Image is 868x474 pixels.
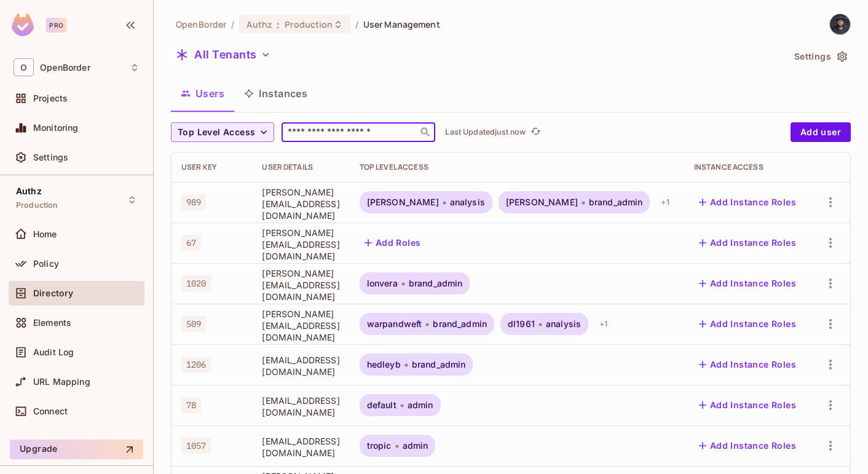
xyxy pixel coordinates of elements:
span: URL Mapping [33,377,90,387]
button: Add Instance Roles [694,274,801,293]
span: Authz [16,186,42,196]
button: Add user [791,122,851,142]
span: analysis [450,197,485,207]
span: [PERSON_NAME][EMAIL_ADDRESS][DOMAIN_NAME] [262,308,339,343]
span: Authz [247,18,272,30]
li: / [231,18,234,30]
span: 78 [181,397,201,413]
span: Monitoring [33,123,79,133]
button: Upgrade [10,440,143,459]
span: Elements [33,318,71,328]
span: Click to refresh data [526,125,543,140]
span: brand_admin [433,319,487,329]
span: 67 [181,235,201,251]
span: 989 [181,194,206,210]
span: 509 [181,316,206,332]
div: User Key [181,162,242,172]
span: brand_admin [412,360,466,369]
button: All Tenants [171,45,275,65]
button: refresh [528,125,543,140]
button: Add Instance Roles [694,355,801,374]
button: Top Level Access [171,122,274,142]
span: refresh [531,126,541,138]
span: Settings [33,152,68,162]
div: User Details [262,162,339,172]
button: Add Instance Roles [694,192,801,212]
div: Instance Access [694,162,801,172]
span: brand_admin [409,278,463,288]
span: [PERSON_NAME][EMAIL_ADDRESS][DOMAIN_NAME] [262,267,339,302]
span: the active workspace [176,18,226,30]
span: admin [408,400,433,410]
li: / [355,18,358,30]
span: [PERSON_NAME][EMAIL_ADDRESS][DOMAIN_NAME] [262,227,339,262]
span: User Management [363,18,440,30]
span: 1057 [181,438,211,454]
button: Add Instance Roles [694,233,801,253]
span: [PERSON_NAME] [506,197,578,207]
span: Audit Log [33,347,74,357]
span: Production [16,200,58,210]
span: [EMAIL_ADDRESS][DOMAIN_NAME] [262,435,339,459]
span: Home [33,229,57,239]
span: [PERSON_NAME][EMAIL_ADDRESS][DOMAIN_NAME] [262,186,339,221]
button: Add Instance Roles [694,436,801,456]
button: Add Instance Roles [694,314,801,334]
span: : [276,20,280,30]
img: Kator James [830,14,850,34]
span: Projects [33,93,68,103]
span: Policy [33,259,59,269]
span: [PERSON_NAME] [367,197,439,207]
span: warpandweft [367,319,422,329]
button: Users [171,78,234,109]
span: tropic [367,441,392,451]
div: Top Level Access [360,162,674,172]
span: Connect [33,406,68,416]
span: lonvera [367,278,398,288]
span: [EMAIL_ADDRESS][DOMAIN_NAME] [262,354,339,377]
div: Pro [46,18,66,33]
button: Instances [234,78,317,109]
span: admin [403,441,428,451]
div: + 1 [594,314,612,334]
button: Add Roles [360,233,426,253]
img: SReyMgAAAABJRU5ErkJggg== [12,14,34,36]
span: analysis [546,319,581,329]
span: O [14,58,34,76]
button: Add Instance Roles [694,395,801,415]
span: Top Level Access [178,125,255,140]
span: hedleyb [367,360,401,369]
span: 1020 [181,275,211,291]
button: Settings [789,47,851,66]
span: default [367,400,397,410]
div: + 1 [656,192,674,212]
span: brand_admin [589,197,643,207]
p: Last Updated just now [445,127,526,137]
span: [EMAIL_ADDRESS][DOMAIN_NAME] [262,395,339,418]
span: Workspace: OpenBorder [40,63,90,73]
span: dl1961 [508,319,535,329]
span: Production [285,18,333,30]
span: 1206 [181,357,211,373]
span: Directory [33,288,73,298]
